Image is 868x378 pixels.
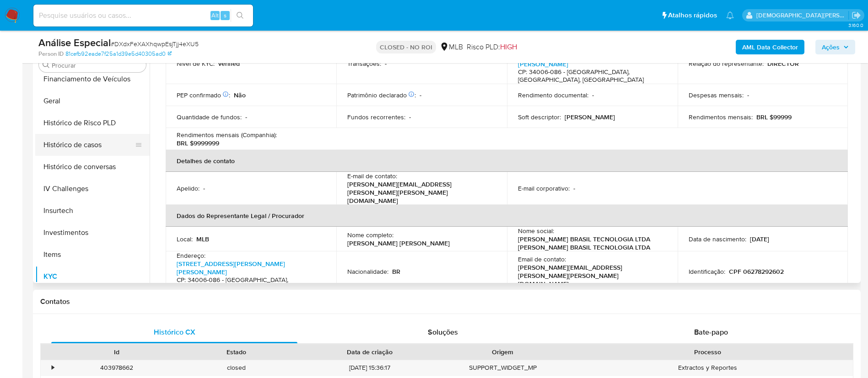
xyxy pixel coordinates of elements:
button: IV Challenges [35,178,150,200]
div: Processo [569,347,846,357]
span: Histórico CX [154,327,195,337]
p: Rendimentos mensais : [689,113,753,121]
b: Person ID [38,50,64,58]
div: • [52,363,54,372]
b: AML Data Collector [742,40,798,54]
span: Alt [211,11,219,20]
p: E-mail de contato : [347,172,397,180]
button: Procurar [43,61,50,69]
p: BR [392,267,400,276]
p: Rendimentos mensais (Companhia) : [177,131,277,139]
p: - [409,113,411,121]
p: BRL $9999999 [177,139,219,147]
p: Nacionalidade : [347,267,388,276]
p: Rendimento documental : [518,91,588,99]
p: Não [234,91,246,99]
a: Sair [852,11,861,20]
div: 403978662 [57,360,177,375]
p: Data de nascimento : [689,235,746,243]
button: Geral [35,90,150,112]
p: Soft descriptor : [518,113,561,121]
p: Patrimônio declarado : [347,91,416,99]
p: Quantidade de fundos : [177,113,242,121]
button: AML Data Collector [736,40,804,54]
p: - [592,91,594,99]
button: Items [35,244,150,266]
p: - [747,91,749,99]
p: Email de contato : [518,255,566,263]
span: 3.160.0 [848,21,863,29]
p: Endereço : [177,251,205,260]
div: Origem [449,347,556,357]
p: Nível de KYC : [177,59,215,68]
div: Extractos y Reportes [563,360,853,375]
p: - [385,59,387,68]
p: Transações : [347,59,381,68]
p: [PERSON_NAME] BRASIL TECNOLOGIA LTDA [PERSON_NAME] BRASIL TECNOLOGIA LTDA [518,235,663,251]
p: CLOSED - NO ROI [376,41,436,53]
div: closed [177,360,297,375]
p: Apelido : [177,184,199,192]
div: Estado [183,347,290,357]
div: MLB [440,42,463,52]
p: [PERSON_NAME][EMAIL_ADDRESS][PERSON_NAME][PERSON_NAME][DOMAIN_NAME] [518,263,663,288]
span: Atalhos rápidos [668,11,717,20]
th: Detalhes de contato [166,150,848,172]
p: [PERSON_NAME] [565,113,615,121]
button: Insurtech [35,200,150,222]
span: # DXdxFeXAXhqwpEsjTjj4eXU5 [111,39,199,48]
p: Relação do representante : [689,59,764,68]
div: Id [63,347,170,357]
span: Risco PLD: [467,42,517,52]
div: SUPPORT_WIDGET_MP [443,360,563,375]
button: Financiamento de Veículos [35,68,150,90]
a: [STREET_ADDRESS][PERSON_NAME][PERSON_NAME] [177,259,285,277]
p: - [573,184,575,192]
p: Nome completo : [347,231,394,239]
p: verified [218,59,240,68]
span: Ações [822,40,840,54]
a: Notificações [726,11,734,19]
button: Investimentos [35,222,150,244]
p: MLB [196,235,209,243]
h1: Contatos [40,297,853,306]
p: [PERSON_NAME] [PERSON_NAME] [347,239,450,247]
p: - [203,184,205,192]
input: Pesquise usuários ou casos... [33,10,253,21]
p: Local : [177,235,193,243]
p: CPF 06278292602 [729,267,784,276]
span: HIGH [500,42,517,52]
button: search-icon [231,9,249,22]
p: PEP confirmado : [177,91,230,99]
p: Fundos recorrentes : [347,113,405,121]
button: Histórico de conversas [35,156,150,178]
span: Bate-papo [694,327,728,337]
p: DIRECTOR [767,59,799,68]
p: BRL $99999 [756,113,792,121]
h4: CP: 34006-086 - [GEOGRAPHIC_DATA], [GEOGRAPHIC_DATA], [GEOGRAPHIC_DATA] [177,276,322,292]
p: [PERSON_NAME][EMAIL_ADDRESS][PERSON_NAME][PERSON_NAME][DOMAIN_NAME] [347,180,492,205]
div: Data de criação [303,347,437,357]
p: E-mail corporativo : [518,184,570,192]
th: Dados do Representante Legal / Procurador [166,205,848,227]
button: Ações [815,40,855,54]
span: Soluções [428,327,458,337]
div: [DATE] 15:36:17 [297,360,443,375]
b: Análise Especial [38,35,111,50]
p: Nome social : [518,227,554,235]
span: s [224,11,226,20]
button: KYC [35,266,150,287]
p: [DATE] [750,235,769,243]
a: 81cefb92eade7f25a1d39e5d40305ad0 [65,50,172,58]
p: - [420,91,421,99]
button: Histórico de Risco PLD [35,112,150,134]
p: Identificação : [689,267,725,276]
p: Despesas mensais : [689,91,744,99]
p: - [245,113,247,121]
button: Histórico de casos [35,134,142,156]
h4: CP: 34006-086 - [GEOGRAPHIC_DATA], [GEOGRAPHIC_DATA], [GEOGRAPHIC_DATA] [518,68,663,84]
input: Procurar [52,61,142,69]
p: thais.asantos@mercadolivre.com [756,11,849,20]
